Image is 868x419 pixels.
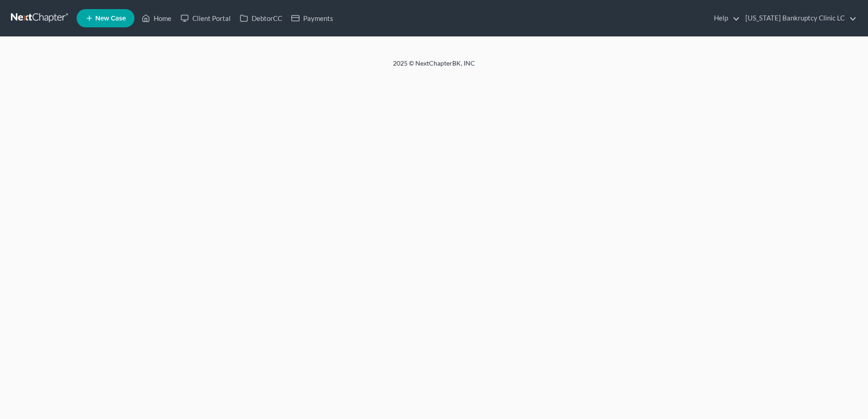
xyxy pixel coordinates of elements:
div: 2025 © NextChapterBK, INC [174,59,694,75]
a: DebtorCC [235,10,287,26]
a: Home [137,10,176,26]
a: Payments [287,10,338,26]
a: Help [709,10,740,26]
a: [US_STATE] Bankruptcy Clinic LC [741,10,857,26]
a: Client Portal [176,10,235,26]
new-legal-case-button: New Case [77,9,134,27]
